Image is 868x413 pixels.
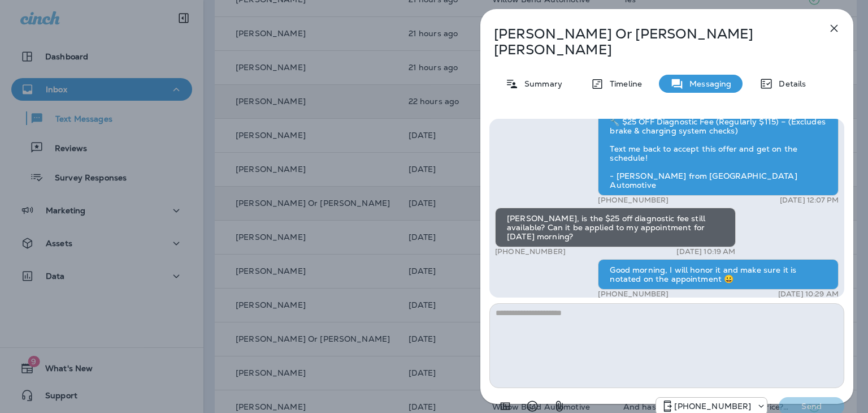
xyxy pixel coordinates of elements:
[495,247,566,256] p: [PHONE_NUMBER]
[684,79,731,88] p: Messaging
[604,79,642,88] p: Timeline
[778,290,839,299] p: [DATE] 10:29 AM
[494,26,802,58] p: [PERSON_NAME] Or [PERSON_NAME] [PERSON_NAME]
[598,259,839,290] div: Good morning, I will honor it and make sure it is notated on the appointment 😀
[598,48,839,196] div: Warning Lights Blinking? If your dashboard is lighting up, let us check it out! Our expert techni...
[674,402,751,411] p: [PHONE_NUMBER]
[676,247,735,256] p: [DATE] 10:19 AM
[598,290,669,299] p: [PHONE_NUMBER]
[656,399,767,413] div: +1 (813) 497-4455
[495,208,736,247] div: [PERSON_NAME], is the $25 off diagnostic fee still available? Can it be applied to my appointment...
[519,79,562,88] p: Summary
[773,79,806,88] p: Details
[598,196,669,205] p: [PHONE_NUMBER]
[780,196,839,205] p: [DATE] 12:07 PM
